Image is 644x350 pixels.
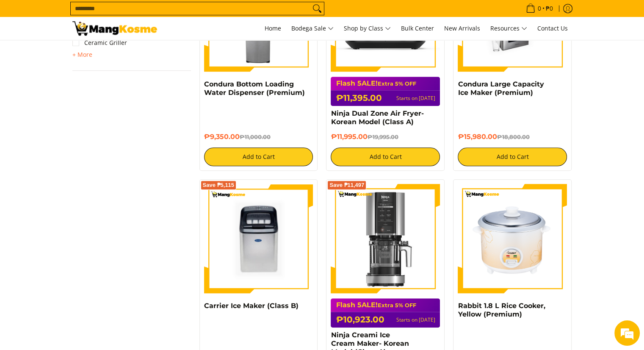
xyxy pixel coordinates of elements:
a: Carrier Ice Maker (Class B) [204,302,299,310]
del: ₱11,000.00 [240,133,271,140]
a: Shop by Class [340,17,395,40]
span: Home [265,24,281,32]
span: 0 [536,6,542,11]
span: Shop by Class [344,23,391,34]
button: Search [310,2,324,15]
span: Save ₱5,115 [203,183,235,188]
img: Carrier Ice Maker (Class B) [204,184,313,293]
a: Condura Large Capacity Ice Maker (Premium) [458,80,544,97]
h6: ₱9,350.00 [204,133,313,141]
a: Resources [486,17,531,40]
a: Rabbit 1.8 L Rice Cooker, Yellow (Premium) [458,302,545,318]
img: Small Appliances l Mang Kosme: Home Appliances Warehouse Sale [72,21,157,36]
span: Bodega Sale [291,23,334,34]
del: ₱18,800.00 [497,133,529,140]
a: Bodega Sale [287,17,338,40]
a: Condura Bottom Loading Water Dispenser (Premium) [204,80,305,97]
span: Contact Us [537,24,568,32]
span: New Arrivals [444,24,480,32]
a: New Arrivals [440,17,484,40]
summary: Open [72,50,92,60]
a: Bulk Center [397,17,438,40]
span: ₱0 [544,6,554,11]
a: Contact Us [533,17,572,40]
span: Bulk Center [401,24,434,32]
h6: ₱15,980.00 [458,133,567,141]
del: ₱19,995.00 [367,133,398,140]
span: Save ₱11,497 [329,183,364,188]
img: https://mangkosme.com/products/rabbit-1-8-l-rice-cooker-yellow-class-a [458,184,567,293]
a: Home [260,17,285,40]
span: Resources [490,23,527,34]
button: Add to Cart [331,147,440,166]
span: + More [72,51,92,58]
h6: ₱11,995.00 [331,133,440,141]
img: ninja-creami-ice-cream-maker-gray-korean-model-full-view-mang-kosme [331,184,440,293]
a: Ninja Dual Zone Air Fryer- Korean Model (Class A) [331,109,423,126]
a: Ceramic Griller [72,36,127,50]
button: Add to Cart [458,147,567,166]
nav: Main Menu [166,17,572,40]
button: Add to Cart [204,147,313,166]
span: • [523,4,556,13]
